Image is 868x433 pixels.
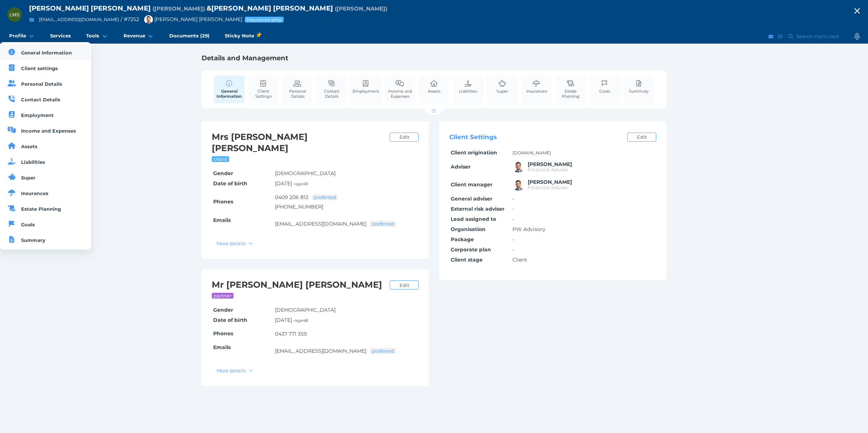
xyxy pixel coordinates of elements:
[1,29,42,44] a: Profile
[451,256,483,263] span: Client stage
[29,4,151,12] span: [PERSON_NAME] [PERSON_NAME]
[275,348,366,354] a: [EMAIL_ADDRESS][DOMAIN_NAME]
[282,76,313,103] a: Personal Details
[21,190,48,196] span: Insurances
[512,206,514,212] span: -
[295,181,308,186] small: age 49
[162,29,217,44] a: Documents (29)
[316,76,347,103] a: Contact Details
[27,15,36,24] button: Email
[21,222,35,227] span: Goals
[144,15,153,24] img: Brad Bond
[795,33,842,39] span: Search client card
[21,112,54,118] span: Employment
[451,216,496,222] span: Lead assigned to
[528,185,568,190] span: Financial Adviser
[213,217,231,223] span: Emails
[457,76,479,98] a: Liabilities
[213,198,233,205] span: Phones
[555,76,586,103] a: Estate Planning
[214,76,244,103] a: General Information
[213,240,247,246] span: More details
[284,89,311,99] span: Personal Details
[785,32,843,41] button: Search client card
[634,134,650,140] span: Edit
[449,134,497,141] span: Client Settings
[207,4,333,12] span: & [PERSON_NAME] [PERSON_NAME]
[451,206,504,212] span: External risk adviser
[512,236,514,243] span: -
[777,32,784,41] button: SMS
[275,307,336,313] span: [DEMOGRAPHIC_DATA]
[116,29,162,44] a: Revenue
[141,16,242,23] span: [PERSON_NAME] [PERSON_NAME]
[495,76,510,98] a: Super
[390,280,419,290] a: Edit
[599,89,610,94] span: Goals
[496,89,508,94] span: Super
[385,76,415,103] a: Income and Expenses
[213,170,233,177] span: Gender
[213,368,247,373] span: More details
[248,76,279,103] a: Client Settings
[21,143,37,149] span: Assets
[213,317,247,323] span: Date of birth
[202,54,666,62] h1: Details and Management
[351,76,381,98] a: Employment
[627,133,656,142] a: Edit
[213,180,247,187] span: Date of birth
[353,89,379,94] span: Employment
[213,239,257,248] button: More details
[451,195,492,202] span: General adviser
[169,33,210,39] span: Documents (29)
[153,5,205,12] span: Preferred name
[42,29,78,44] a: Services
[21,237,45,243] span: Summary
[512,161,524,173] img: Brad Bond
[526,89,547,94] span: Insurances
[335,5,387,12] span: Preferred name
[21,65,58,71] span: Client settings
[451,236,474,243] span: Package
[21,175,36,181] span: Super
[21,81,62,87] span: Personal Details
[212,279,386,291] h2: Mr [PERSON_NAME] [PERSON_NAME]
[396,282,412,288] span: Edit
[275,170,336,177] span: [DEMOGRAPHIC_DATA]
[597,76,612,98] a: Goals
[372,221,395,227] span: preferred
[396,134,412,140] span: Edit
[767,32,775,41] button: Email
[213,307,233,313] span: Gender
[275,331,307,337] a: 0437 771 359
[213,156,228,162] span: client
[386,89,413,99] span: Income and Expenses
[123,33,145,39] span: Revenue
[459,89,477,94] span: Liabilities
[39,17,119,22] a: [EMAIL_ADDRESS][DOMAIN_NAME]
[512,216,514,222] span: -
[275,220,366,227] a: [EMAIL_ADDRESS][DOMAIN_NAME]
[9,33,26,39] span: Profile
[451,181,492,188] span: Client manager
[629,89,649,94] span: Summary
[246,17,282,23] span: Insurance only
[21,97,60,102] span: Contact Details
[528,167,568,173] span: Financial Adviser
[512,226,545,232] span: PW Advisory
[21,206,61,212] span: Estate Planning
[21,128,76,134] span: Income and Expenses
[86,33,99,39] span: Tools
[213,344,231,351] span: Emails
[212,131,386,154] h2: Mrs [PERSON_NAME] [PERSON_NAME]
[390,133,419,142] a: Edit
[275,180,308,187] span: [DATE] •
[512,179,524,191] img: Brad Bond
[512,256,527,263] span: Client
[250,89,277,99] span: Client Settings
[21,159,45,165] span: Liabilities
[528,179,572,185] span: Brad Bond
[512,246,514,253] span: -
[318,89,345,99] span: Contact Details
[557,89,584,99] span: Estate Planning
